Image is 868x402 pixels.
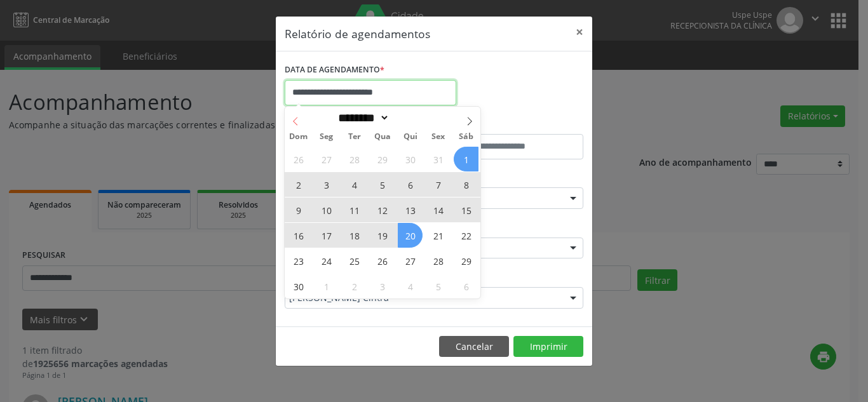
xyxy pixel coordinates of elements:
span: Novembro 22, 2025 [454,223,478,248]
span: Novembro 5, 2025 [370,172,395,197]
span: Novembro 21, 2025 [426,223,451,248]
input: Year [390,111,431,124]
span: Novembro 15, 2025 [454,198,478,222]
span: Novembro 13, 2025 [398,198,423,222]
span: Novembro 6, 2025 [398,172,423,197]
span: Dezembro 1, 2025 [314,274,339,298]
span: Dezembro 4, 2025 [398,274,423,298]
select: Month [334,111,390,124]
span: Seg [313,133,341,141]
span: Novembro 14, 2025 [426,198,451,222]
span: Novembro 28, 2025 [426,248,451,273]
button: Close [567,17,592,48]
span: Novembro 24, 2025 [314,248,339,273]
span: Novembro 26, 2025 [370,248,395,273]
span: Novembro 16, 2025 [286,223,311,248]
span: Dezembro 6, 2025 [454,274,478,298]
span: Novembro 2, 2025 [286,172,311,197]
span: Dezembro 2, 2025 [342,274,367,298]
span: Dezembro 5, 2025 [426,274,451,298]
span: Outubro 26, 2025 [286,147,311,171]
span: Novembro 17, 2025 [314,223,339,248]
h5: Relatório de agendamentos [285,25,430,42]
button: Cancelar [439,336,509,358]
span: Novembro 10, 2025 [314,198,339,222]
span: Novembro 19, 2025 [370,223,395,248]
span: Novembro 12, 2025 [370,198,395,222]
span: Novembro 9, 2025 [286,198,311,222]
span: Sáb [452,133,480,141]
span: Dom [285,133,313,141]
span: Outubro 27, 2025 [314,147,339,171]
span: Novembro 30, 2025 [286,274,311,298]
label: ATÉ [437,114,583,134]
span: Novembro 25, 2025 [342,248,367,273]
span: Outubro 30, 2025 [398,147,423,171]
span: Novembro 23, 2025 [286,248,311,273]
span: Novembro 1, 2025 [454,147,478,171]
span: Qui [397,133,424,141]
span: Outubro 28, 2025 [342,147,367,171]
span: Novembro 8, 2025 [454,172,478,197]
span: Novembro 11, 2025 [342,198,367,222]
span: Ter [341,133,369,141]
button: Imprimir [513,336,583,358]
span: Novembro 18, 2025 [342,223,367,248]
label: DATA DE AGENDAMENTO [285,60,384,80]
span: Outubro 29, 2025 [370,147,395,171]
span: Novembro 29, 2025 [454,248,478,273]
span: Dezembro 3, 2025 [370,274,395,298]
span: Novembro 27, 2025 [398,248,423,273]
span: Qua [369,133,397,141]
span: Novembro 3, 2025 [314,172,339,197]
span: Outubro 31, 2025 [426,147,451,171]
span: Novembro 4, 2025 [342,172,367,197]
span: Sex [424,133,452,141]
span: Novembro 7, 2025 [426,172,451,197]
span: Novembro 20, 2025 [398,223,423,248]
